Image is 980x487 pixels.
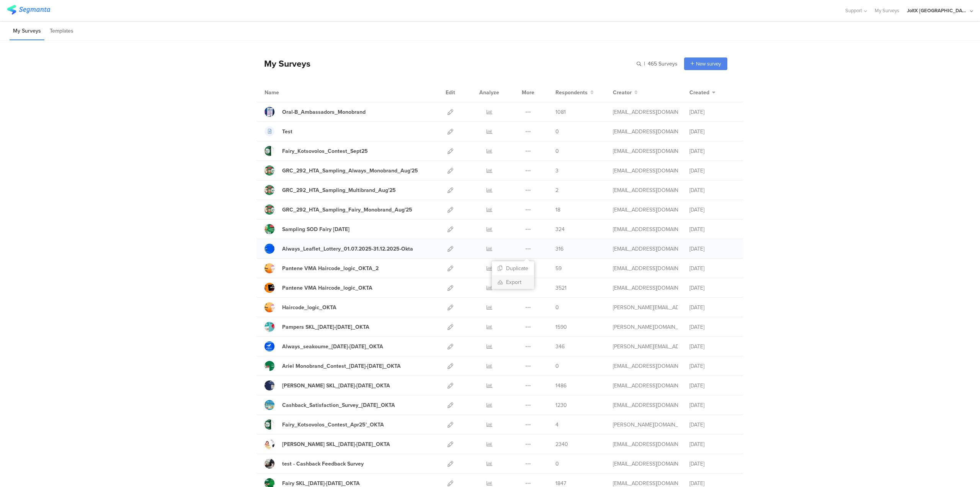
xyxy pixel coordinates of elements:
[265,420,384,430] a: Fairy_Kotsovolos_Contest_Apr25'_OKTA
[555,421,559,429] span: 4
[689,460,735,468] div: [DATE]
[265,205,412,215] a: GRC_292_HTA_Sampling_Fairy_Monobrand_Aug'25
[265,146,368,156] a: Fairy_Kotsovolos_Contest_Sept25
[282,147,368,155] div: Fairy_Kotsovolos_Contest_Sept25
[555,264,562,272] span: 59
[613,460,678,468] div: baroutis.db@pg.com
[282,343,383,351] div: Always_seakoume_03May25-30June25_OKTA
[282,303,336,312] div: Haircode_logic_OKTA
[265,439,390,449] a: [PERSON_NAME] SKL_[DATE]-[DATE]_OKTA
[555,245,563,253] span: 316
[613,264,678,272] div: baroutis.db@pg.com
[282,128,292,136] div: Test
[689,303,735,312] div: [DATE]
[46,22,77,40] li: Templates
[613,128,678,136] div: support@segmanta.com
[282,284,372,292] div: Pantene VMA Haircode_logic_OKTA
[555,343,565,351] span: 346
[689,89,709,97] span: Created
[613,323,678,331] div: skora.es@pg.com
[555,401,567,409] span: 1230
[689,128,735,136] div: [DATE]
[282,382,390,390] div: Gillette SKL_24April25-07May25_OKTA
[282,245,413,253] div: Always_Leaflet_Lottery_01.07.2025-31.12.2025-Okta
[613,343,678,351] div: arvanitis.a@pg.com
[689,382,735,390] div: [DATE]
[689,89,715,97] button: Created
[555,167,559,175] span: 3
[555,108,566,116] span: 1081
[555,303,559,312] span: 0
[555,147,559,155] span: 0
[613,440,678,448] div: baroutis.db@pg.com
[265,126,292,136] a: Test
[265,341,383,351] a: Always_seakoume_[DATE]-[DATE]_OKTA
[282,362,401,370] div: Ariel Monobrand_Contest_01May25-31May25_OKTA
[265,380,390,390] a: [PERSON_NAME] SKL_[DATE]-[DATE]_OKTA
[265,302,336,312] a: Haircode_logic_OKTA
[689,147,735,155] div: [DATE]
[613,89,638,97] button: Creator
[282,401,395,409] div: Cashback_Satisfaction_Survey_07April25_OKTA
[442,83,459,102] div: Edit
[282,440,390,448] div: Lenor SKL_24April25-07May25_OKTA
[555,460,559,468] span: 0
[265,107,366,117] a: Oral-B_Ambassadors_Monobrand
[492,261,534,275] button: Duplicate
[478,83,501,102] div: Analyze
[265,89,310,97] div: Name
[555,382,567,390] span: 1486
[555,284,567,292] span: 3521
[555,440,568,448] span: 2340
[689,323,735,331] div: [DATE]
[256,57,310,70] div: My Surveys
[613,89,632,97] span: Creator
[265,322,369,332] a: Pampers SKL_[DATE]-[DATE]_OKTA
[282,206,412,214] div: GRC_292_HTA_Sampling_Fairy_Monobrand_Aug'25
[613,206,678,214] div: gheorghe.a.4@pg.com
[555,128,559,136] span: 0
[689,284,735,292] div: [DATE]
[492,275,534,289] a: Export
[689,225,735,233] div: [DATE]
[613,303,678,312] div: arvanitis.a@pg.com
[613,382,678,390] div: baroutis.db@pg.com
[689,186,735,194] div: [DATE]
[613,284,678,292] div: baroutis.db@pg.com
[555,89,588,97] span: Respondents
[555,186,559,194] span: 2
[689,167,735,175] div: [DATE]
[613,401,678,409] div: baroutis.db@pg.com
[613,245,678,253] div: betbeder.mb@pg.com
[689,343,735,351] div: [DATE]
[689,440,735,448] div: [DATE]
[907,7,968,14] div: JoltX [GEOGRAPHIC_DATA]
[265,166,418,175] a: GRC_292_HTA_Sampling_Always_Monobrand_Aug'25
[643,60,646,68] span: |
[282,264,379,272] div: Pantene VMA Haircode_logic_OKTA_2
[555,206,560,214] span: 18
[282,225,350,233] div: Sampling SOD Fairy Aug'25
[555,225,565,233] span: 324
[689,245,735,253] div: [DATE]
[613,225,678,233] div: gheorghe.a.4@pg.com
[282,421,384,429] div: Fairy_Kotsovolos_Contest_Apr25'_OKTA
[265,361,401,371] a: Ariel Monobrand_Contest_[DATE]-[DATE]_OKTA
[689,206,735,214] div: [DATE]
[845,7,862,14] span: Support
[282,186,396,194] div: GRC_292_HTA_Sampling_Multibrand_Aug'25
[7,5,50,15] img: segmanta logo
[282,108,366,116] div: Oral-B_Ambassadors_Monobrand
[10,22,44,40] li: My Surveys
[613,362,678,370] div: baroutis.db@pg.com
[689,401,735,409] div: [DATE]
[689,362,735,370] div: [DATE]
[265,400,395,410] a: Cashback_Satisfaction_Survey_[DATE]_OKTA
[613,108,678,116] div: nikolopoulos.j@pg.com
[696,60,721,67] span: New survey
[265,459,364,469] a: test - Cashback Feedback Survey
[265,224,350,234] a: Sampling SOD Fairy [DATE]
[520,83,536,102] div: More
[689,264,735,272] div: [DATE]
[613,421,678,429] div: skora.es@pg.com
